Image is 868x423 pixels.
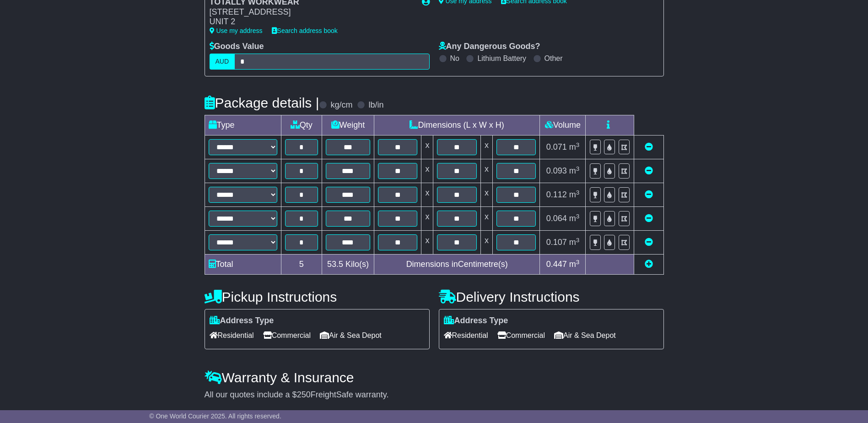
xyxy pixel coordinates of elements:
span: 0.064 [546,214,567,223]
td: x [421,136,433,159]
td: Volume [540,115,586,136]
sup: 3 [576,259,580,266]
span: Residential [444,328,488,342]
h4: Pickup Instructions [205,289,430,304]
span: 0.093 [546,166,567,175]
span: m [569,214,580,223]
label: No [450,54,459,63]
td: x [480,159,492,183]
sup: 3 [576,237,580,244]
a: Add new item [645,260,653,269]
div: All our quotes include a $ FreightSafe warranty. [205,390,664,400]
label: AUD [210,54,235,70]
span: 250 [297,390,311,399]
h4: Package details | [205,95,319,110]
span: m [569,260,580,269]
span: Commercial [263,328,311,342]
a: Remove this item [645,142,653,152]
span: m [569,238,580,247]
td: x [421,231,433,255]
label: Address Type [210,316,274,326]
span: 0.112 [546,190,567,199]
span: m [569,190,580,199]
label: lb/in [368,100,383,110]
td: Type [205,115,281,136]
span: 0.107 [546,238,567,247]
span: Air & Sea Depot [320,328,382,342]
span: © One World Courier 2025. All rights reserved. [149,412,281,420]
td: x [421,183,433,207]
a: Search address book [272,27,338,34]
a: Remove this item [645,214,653,223]
h4: Delivery Instructions [439,289,664,304]
sup: 3 [576,141,580,148]
td: Kilo(s) [322,255,374,275]
a: Remove this item [645,190,653,199]
a: Remove this item [645,166,653,175]
label: Any Dangerous Goods? [439,42,540,52]
span: m [569,166,580,175]
label: Other [545,54,563,63]
label: Goods Value [210,42,264,52]
td: Total [205,255,281,275]
span: Commercial [497,328,545,342]
td: x [480,136,492,159]
td: x [421,159,433,183]
a: Use my address [210,27,263,34]
td: 5 [281,255,322,275]
td: x [480,207,492,231]
div: UNIT 2 [210,17,413,27]
div: [STREET_ADDRESS] [210,7,413,17]
td: x [421,207,433,231]
span: 53.5 [327,260,343,269]
label: kg/cm [330,100,352,110]
a: Remove this item [645,238,653,247]
td: x [480,231,492,255]
span: Air & Sea Depot [554,328,616,342]
td: Weight [322,115,374,136]
span: m [569,142,580,152]
td: Qty [281,115,322,136]
td: Dimensions in Centimetre(s) [374,255,540,275]
sup: 3 [576,213,580,220]
span: 0.071 [546,142,567,152]
label: Lithium Battery [477,54,526,63]
span: 0.447 [546,260,567,269]
label: Address Type [444,316,508,326]
td: x [480,183,492,207]
h4: Warranty & Insurance [205,370,664,385]
sup: 3 [576,165,580,172]
span: Residential [210,328,254,342]
sup: 3 [576,189,580,196]
td: Dimensions (L x W x H) [374,115,540,136]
